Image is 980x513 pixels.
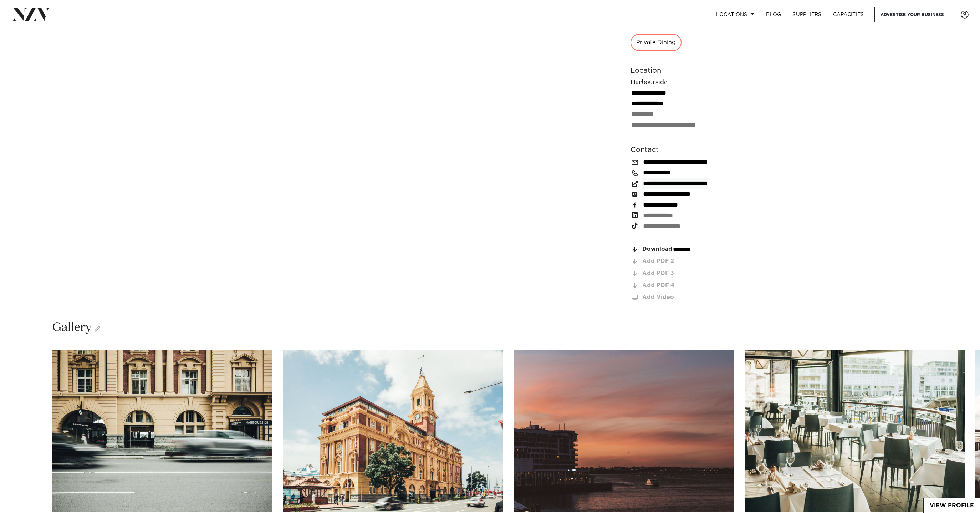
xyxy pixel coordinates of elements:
[52,350,272,512] img: 6Imqpm77A00uLNMVMI1YuqSV1Kr4jig6x2yUzWFI.png
[631,77,747,130] div: Harbourside
[283,350,503,512] swiper-slide: 2 / 14
[642,258,747,264] div: Add PDF 2
[514,350,734,512] swiper-slide: 3 / 14
[631,65,747,76] h6: Location
[631,294,747,300] a: Add Video
[631,144,747,155] h6: Contact
[745,350,965,512] swiper-slide: 4 / 14
[514,350,734,512] img: PJX0e4qPzEqZEgi59eAL6rg0Z7no9hXObxw9cPAg.png
[642,270,747,276] div: Add PDF 3
[827,7,870,22] a: Capacities
[52,350,272,512] swiper-slide: 1 / 14
[874,7,950,22] a: Advertise your business
[642,246,672,252] span: Download
[631,258,747,265] a: Add PDF 2
[710,7,760,22] a: Locations
[631,270,747,277] a: Add PDF 3
[787,7,827,22] a: SUPPLIERS
[283,350,503,512] img: OinmtIZvP2DCfMdprapFMLITjGVi38aQkKaI3kGJ.jpeg
[52,320,100,336] h2: Gallery
[760,7,787,22] a: BLOG
[11,8,50,21] img: nzv-logo.png
[631,34,682,51] div: Private Dining
[631,283,747,289] a: Add PDF 4
[924,498,980,513] a: View Profile
[745,350,965,512] img: LlNjF939CP6hQtv369HDYKK6k15fv3Y8mIeIzhZ9.png
[642,283,747,289] div: Add PDF 4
